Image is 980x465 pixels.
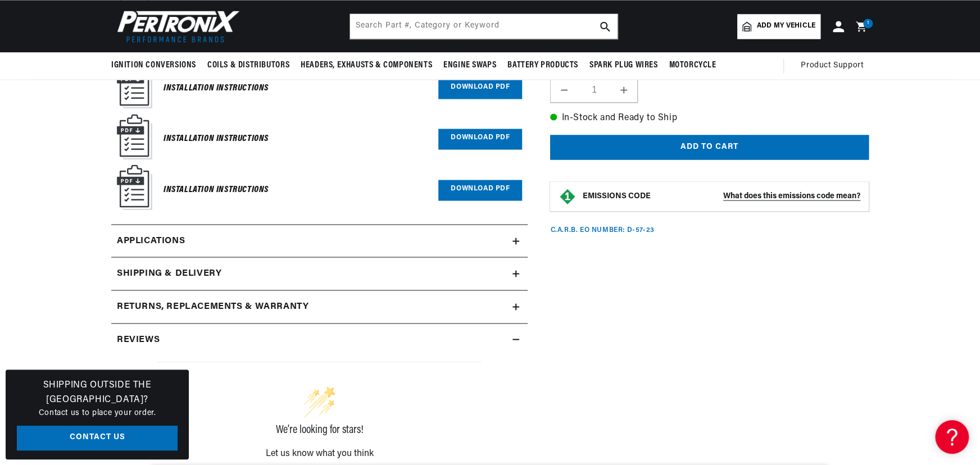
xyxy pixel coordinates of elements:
h6: Installation Instructions [164,131,269,147]
summary: Battery Products [502,52,584,79]
h6: Installation Instructions [164,81,269,96]
img: Emissions code [559,188,577,206]
button: search button [593,14,618,39]
span: 1 [867,19,869,28]
button: Add to cart [550,135,869,160]
span: Engine Swaps [443,60,496,71]
span: Spark Plug Wires [589,60,658,71]
input: Search Part #, Category or Keyword [350,14,618,39]
summary: Product Support [801,52,869,79]
p: Contact us to place your order. [17,407,178,420]
img: Instruction Manual [117,63,152,108]
span: Product Support [801,60,863,72]
img: Instruction Manual [117,165,152,210]
a: Contact Us [17,426,178,451]
h2: Returns, Replacements & Warranty [117,299,308,314]
a: Applications [111,225,528,258]
div: Let us know what you think [157,449,482,458]
span: Motorcycle [669,60,716,71]
span: Coils & Distributors [207,60,289,71]
div: We’re looking for stars! [157,424,482,435]
p: C.A.R.B. EO Number: D-57-23 [550,226,654,235]
a: Download PDF [438,129,522,149]
a: Download PDF [438,180,522,200]
span: Ignition Conversions [111,60,196,71]
img: Pertronix [111,7,241,45]
p: In-Stock and Ready to Ship [550,112,869,126]
summary: Reviews [111,323,528,356]
button: EMISSIONS CODEWhat does this emissions code mean? [582,192,860,202]
h2: Reviews [117,332,160,347]
span: Headers, Exhausts & Components [301,60,432,71]
a: Download PDF [438,78,522,99]
h2: Shipping & Delivery [117,266,221,281]
summary: Shipping & Delivery [111,257,528,290]
summary: Motorcycle [663,52,722,79]
h6: Installation Instructions [164,183,269,198]
summary: Ignition Conversions [111,52,202,79]
span: Applications [117,234,185,248]
img: Instruction Manual [117,114,152,159]
h3: Shipping Outside the [GEOGRAPHIC_DATA]? [17,379,178,407]
summary: Engine Swaps [438,52,502,79]
a: Add my vehicle [737,14,820,39]
span: Add my vehicle [757,21,815,31]
summary: Headers, Exhausts & Components [295,52,438,79]
summary: Returns, Replacements & Warranty [111,290,528,323]
summary: Coils & Distributors [202,52,295,79]
span: Battery Products [507,60,578,71]
strong: EMISSIONS CODE [582,193,650,201]
summary: Spark Plug Wires [584,52,664,79]
strong: What does this emissions code mean? [723,193,860,201]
